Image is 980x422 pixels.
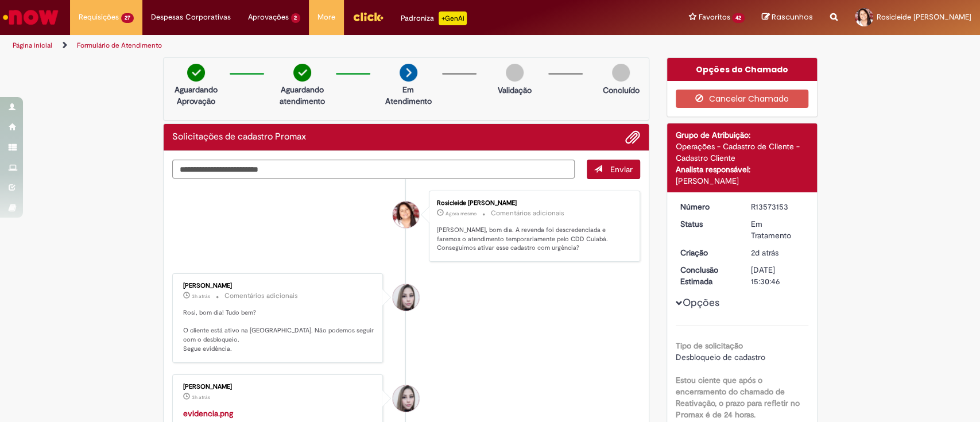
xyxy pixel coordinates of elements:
div: Rosicleide [PERSON_NAME] [437,200,628,207]
img: check-circle-green.png [187,64,205,82]
dt: Conclusão Estimada [672,264,742,287]
div: 27/09/2025 14:42:16 [751,247,804,258]
dt: Status [672,218,742,230]
span: Rosicleide [PERSON_NAME] [877,12,971,22]
a: evidencia.png [183,408,233,419]
p: [PERSON_NAME], bom dia. A revenda foi descredenciada e faremos o atendimento temporariamente pelo... [437,226,628,253]
div: Analista responsável: [676,164,808,175]
time: 29/09/2025 09:29:12 [192,394,210,401]
textarea: Digite sua mensagem aqui... [172,160,575,179]
time: 29/09/2025 12:27:01 [446,210,477,217]
span: 3h atrás [192,293,210,300]
p: Aguardando atendimento [274,84,330,107]
div: Daniele Aparecida Queiroz [393,385,419,412]
h2: Solicitações de cadastro Promax Histórico de tíquete [172,132,306,142]
p: Aguardando Aprovação [168,84,224,107]
div: Operações - Cadastro de Cliente - Cadastro Cliente [676,141,808,164]
div: Em Tratamento [751,218,804,241]
div: Padroniza [401,11,467,25]
img: check-circle-green.png [293,64,311,82]
div: R13573153 [751,201,804,212]
span: 3h atrás [192,394,210,401]
span: Enviar [610,164,633,175]
div: Opções do Chamado [667,58,817,81]
time: 29/09/2025 09:29:14 [192,293,210,300]
span: 42 [732,13,745,23]
img: img-circle-grey.png [612,64,630,82]
a: Formulário de Atendimento [77,41,162,50]
a: Rascunhos [762,12,813,23]
span: Rascunhos [772,11,813,22]
span: Requisições [79,11,119,23]
span: More [317,11,335,23]
b: Estou ciente que após o encerramento do chamado de Reativação, o prazo para refletir no Promax é ... [676,375,800,420]
span: Favoritos [698,11,730,23]
p: Em Atendimento [381,84,436,107]
span: 2d atrás [751,247,778,258]
p: Concluído [602,84,639,96]
img: click_logo_yellow_360x200.png [353,8,384,25]
span: Aprovações [248,11,289,23]
div: [PERSON_NAME] [183,282,374,289]
button: Enviar [587,160,640,179]
div: Daniele Aparecida Queiroz [393,284,419,311]
div: [PERSON_NAME] [183,384,374,390]
span: Despesas Corporativas [151,11,231,23]
ul: Trilhas de página [9,35,645,56]
p: Rosi, bom dia! Tudo bem? O cliente está ativo na [GEOGRAPHIC_DATA]. Não podemos seguir com o desb... [183,308,374,354]
img: img-circle-grey.png [506,64,524,82]
p: +GenAi [439,11,467,25]
small: Comentários adicionais [224,291,298,301]
time: 27/09/2025 14:42:16 [751,247,778,258]
p: Validação [498,84,532,96]
b: Tipo de solicitação [676,340,743,351]
span: 27 [121,13,134,23]
dt: Criação [672,247,742,258]
dt: Número [672,201,742,212]
img: arrow-next.png [400,64,417,82]
small: Comentários adicionais [491,208,564,218]
span: 2 [291,13,301,23]
span: Desbloqueio de cadastro [676,352,765,362]
div: Rosicleide De Fatima Cabral Moraes [393,202,419,228]
img: ServiceNow [1,6,60,29]
span: Agora mesmo [446,210,477,217]
div: Grupo de Atribuição: [676,129,808,141]
button: Cancelar Chamado [676,90,808,108]
button: Adicionar anexos [625,130,640,145]
div: [PERSON_NAME] [676,175,808,187]
div: [DATE] 15:30:46 [751,264,804,287]
a: Página inicial [13,41,52,50]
